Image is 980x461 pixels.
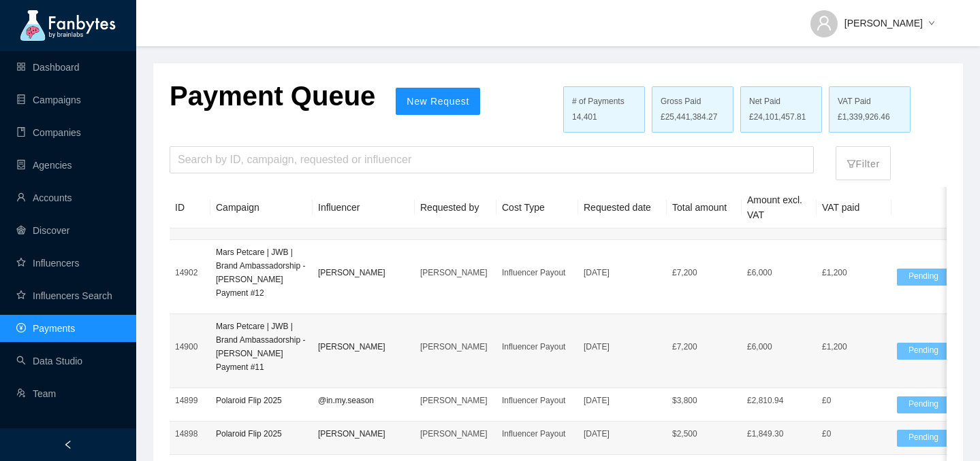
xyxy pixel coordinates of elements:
[313,187,415,228] th: Influencer
[822,340,886,354] p: £1,200
[584,340,661,354] p: [DATE]
[584,266,661,279] p: [DATE]
[672,427,736,441] p: $ 2,500
[928,20,935,28] span: down
[838,111,890,124] span: £1,339,926.46
[502,340,573,354] p: Influencer Payout
[822,394,886,407] p: £0
[847,159,856,169] span: filter
[672,266,736,279] p: £ 7,200
[847,150,880,171] p: Filter
[584,394,661,407] p: [DATE]
[16,258,79,269] a: starInfluencers
[897,269,950,286] span: Pending
[16,290,112,301] a: starInfluencers Search
[742,187,817,228] th: Amount excl. VAT
[216,427,307,441] p: Polaroid Flip 2025
[420,394,491,407] p: [PERSON_NAME]
[16,192,72,203] a: userAccounts
[667,187,742,228] th: Total amount
[584,427,661,441] p: [DATE]
[16,388,56,399] a: usergroup-addTeam
[16,356,82,366] a: searchData Studio
[63,440,73,449] span: left
[897,430,950,447] span: Pending
[318,394,409,407] p: @in.my.season
[502,266,573,279] p: Influencer Payout
[838,95,902,108] div: VAT Paid
[170,80,375,112] p: Payment Queue
[747,266,811,279] p: £6,000
[175,340,205,354] p: 14900
[16,127,81,138] a: bookCompanies
[216,245,307,300] p: Mars Petcare | JWB | Brand Ambassadorship - [PERSON_NAME] Payment #12
[897,343,950,360] span: Pending
[747,340,811,354] p: £6,000
[216,394,307,407] p: Polaroid Flip 2025
[578,187,667,228] th: Requested date
[897,396,950,413] span: Pending
[816,15,832,31] span: user
[800,7,946,29] button: [PERSON_NAME]down
[175,266,205,279] p: 14902
[749,95,813,108] div: Net Paid
[407,96,469,107] span: New Request
[747,394,811,407] p: £2,810.94
[572,95,636,108] div: # of Payments
[836,146,891,180] button: filterFilter
[420,427,491,441] p: [PERSON_NAME]
[844,16,923,31] span: [PERSON_NAME]
[175,394,205,407] p: 14899
[16,225,69,236] a: radar-chartDiscover
[817,187,891,228] th: VAT paid
[318,427,409,441] p: [PERSON_NAME]
[415,187,496,228] th: Requested by
[572,111,597,124] span: 14,401
[210,187,313,228] th: Campaign
[420,266,491,279] p: [PERSON_NAME]
[16,62,80,73] a: appstoreDashboard
[496,187,578,228] th: Cost Type
[749,111,806,124] span: £24,101,457.81
[396,88,480,115] button: New Request
[672,340,736,354] p: £ 7,200
[822,427,886,441] p: £0
[16,95,81,105] a: databaseCampaigns
[16,323,75,334] a: pay-circlePayments
[420,340,491,354] p: [PERSON_NAME]
[318,266,409,279] p: [PERSON_NAME]
[661,111,717,124] span: £25,441,384.27
[672,394,736,407] p: $ 3,800
[747,427,811,441] p: £1,849.30
[175,427,205,441] p: 14898
[502,427,573,441] p: Influencer Payout
[16,160,72,171] a: containerAgencies
[216,320,307,374] p: Mars Petcare | JWB | Brand Ambassadorship - [PERSON_NAME] Payment #11
[170,187,210,228] th: ID
[822,266,886,279] p: £1,200
[318,340,409,354] p: [PERSON_NAME]
[661,95,725,108] div: Gross Paid
[502,394,573,407] p: Influencer Payout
